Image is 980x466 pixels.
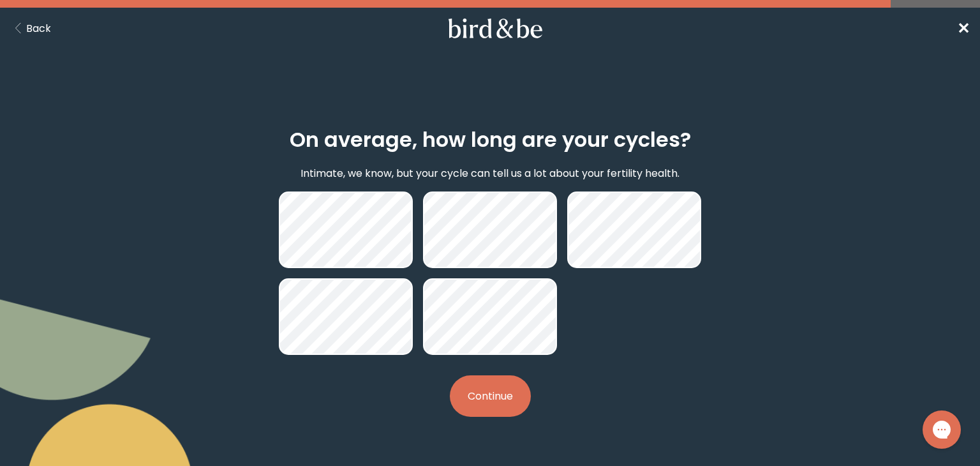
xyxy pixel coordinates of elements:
[916,406,967,453] iframe: Gorgias live chat messenger
[10,20,51,36] button: Back Button
[301,165,679,181] p: Intimate, we know, but your cycle can tell us a lot about your fertility health.
[957,17,970,40] a: ✕
[450,375,531,417] button: Continue
[290,124,691,155] h2: On average, how long are your cycles?
[957,18,970,39] span: ✕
